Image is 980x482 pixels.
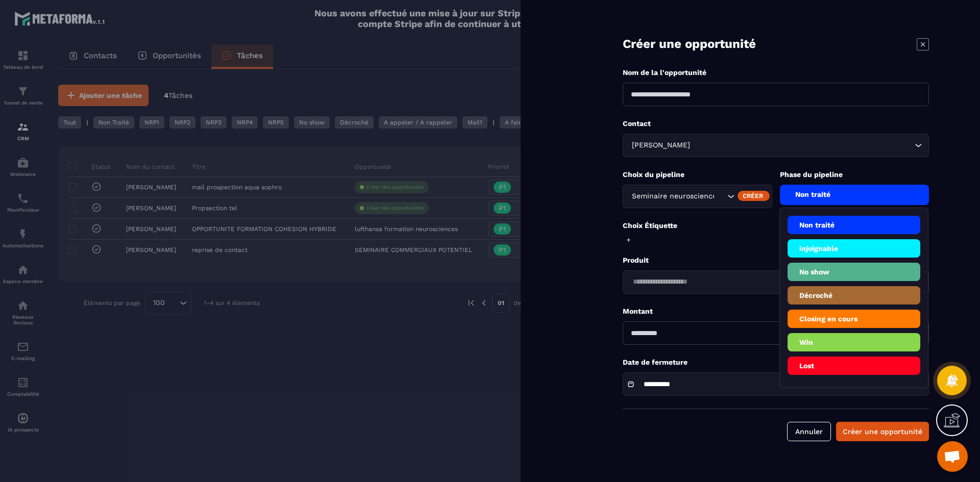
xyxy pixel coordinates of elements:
button: Créer une opportunité [836,422,929,441]
p: Créer une opportunité [623,36,756,53]
input: Search for option [629,276,912,288]
div: Search for option [623,134,929,157]
p: Contact [623,119,929,129]
p: Choix Étiquette [623,221,929,231]
p: Montant [623,307,929,316]
p: Date de fermeture [623,358,929,367]
span: Seminaire neurosciences B1 [629,191,715,202]
p: Choix du pipeline [623,170,772,180]
input: Search for option [715,191,725,202]
a: Ouvrir le chat [937,441,968,472]
div: Search for option [623,270,929,294]
span: [PERSON_NAME] [629,140,692,151]
button: Annuler [787,422,831,441]
p: Produit [623,256,929,265]
p: Phase du pipeline [780,170,929,180]
input: Search for option [692,140,912,151]
div: Créer [738,191,770,201]
p: Nom de la l'opportunité [623,68,929,78]
div: Search for option [623,185,772,208]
